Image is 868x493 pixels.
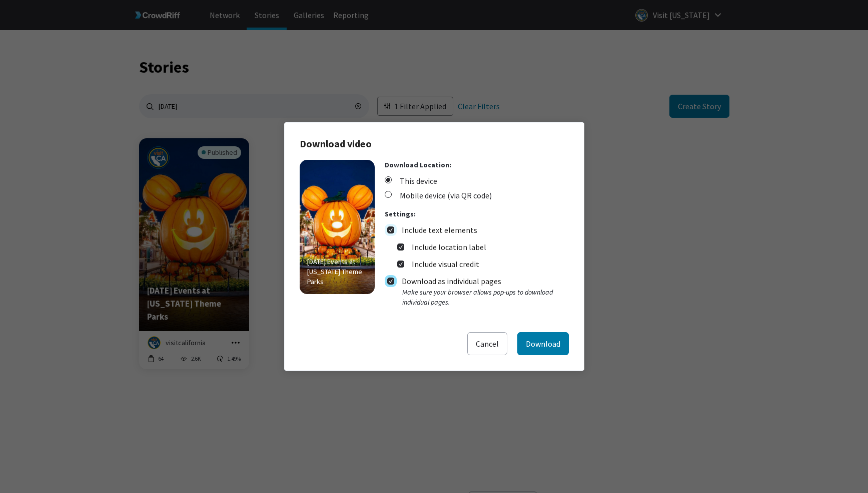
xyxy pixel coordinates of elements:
label: Include visual credit [412,258,479,270]
label: Include location label [412,241,486,253]
h3: Download video [300,138,569,160]
label: Download as individual pages [402,275,501,287]
p: Settings: [385,209,569,219]
span: This device [385,175,437,187]
label: Include text elements [402,224,477,236]
button: Cancel [467,332,507,355]
p: Make sure your browser allows pop-ups to download individual pages. [387,287,566,307]
img: Story thumbnail [300,160,375,294]
span: Mobile device (via QR code) [385,189,492,201]
p: Download Location: [385,160,569,170]
button: Download [517,332,569,355]
p: [DATE] Events at [US_STATE] Theme Parks [300,249,375,294]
